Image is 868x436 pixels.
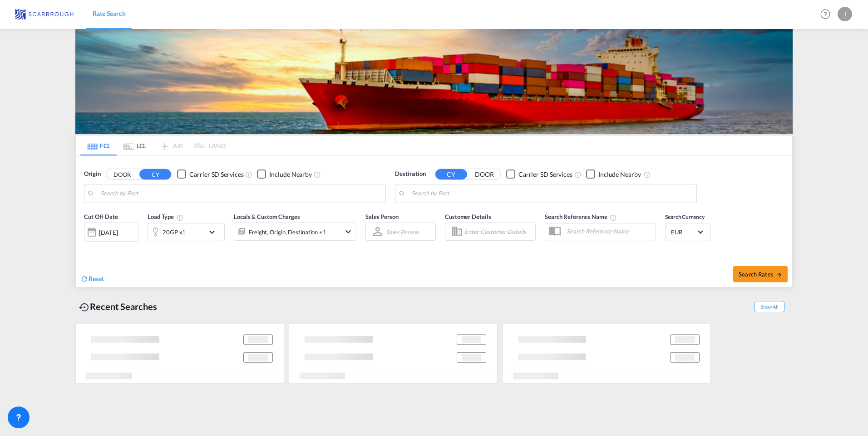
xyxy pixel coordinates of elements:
md-icon: icon-backup-restore [79,302,90,313]
button: CY [435,169,467,179]
button: DOOR [469,169,500,179]
div: Origin DOOR CY Checkbox No InkUnchecked: Search for CY (Container Yard) services for all selected... [76,156,792,287]
button: DOOR [106,169,138,179]
img: 68f3c5c099f711f0a1d6b9e876559da2.jpg [14,4,75,24]
span: Search Rates [739,271,782,278]
div: icon-refreshReset [80,274,104,284]
span: Destination [395,170,426,179]
img: LCL+%26+FCL+BACKGROUND.png [75,29,793,134]
md-icon: icon-refresh [80,275,89,283]
md-icon: Unchecked: Ignores neighbouring ports when fetching rates.Checked : Includes neighbouring ports w... [644,171,651,178]
span: Load Type [148,213,183,220]
div: J [838,7,852,21]
md-select: Sales Person [385,225,419,238]
md-tab-item: FCL [80,136,117,155]
button: CY [139,169,171,179]
div: [DATE] [99,228,118,237]
span: Search Currency [665,213,705,220]
md-icon: icon-chevron-down [207,227,222,237]
md-checkbox: Checkbox No Ink [177,170,243,179]
md-pagination-wrapper: Use the left and right arrow keys to navigate between tabs [80,136,226,155]
md-icon: Unchecked: Search for CY (Container Yard) services for all selected carriers.Checked : Search for... [574,171,582,178]
md-icon: Unchecked: Search for CY (Container Yard) services for all selected carriers.Checked : Search for... [245,171,252,178]
span: Show All [755,301,784,312]
span: Cut Off Date [84,213,118,220]
div: Recent Searches [75,296,161,317]
span: Help [818,6,833,22]
md-icon: icon-chevron-down [343,226,354,237]
div: Carrier SD Services [189,170,243,179]
md-datepicker: Select [84,241,91,253]
input: Search by Port [411,187,692,200]
md-checkbox: Checkbox No Ink [257,170,312,179]
md-tab-item: LCL [117,136,153,155]
md-select: Select Currency: € EUREuro [670,225,705,238]
input: Search Reference Name [562,224,656,238]
div: 20GP x1 [163,226,186,238]
div: [DATE] [84,223,138,242]
div: Freight Origin Destination Factory Stuffingicon-chevron-down [234,223,356,241]
span: Sales Person [365,213,399,220]
span: Rate Search [93,10,126,17]
div: Help [818,6,838,23]
md-icon: icon-information-outline [176,214,183,221]
div: Include Nearby [269,170,312,179]
div: 20GP x1icon-chevron-down [148,223,225,241]
div: Carrier SD Services [518,170,572,179]
md-icon: Your search will be saved by the below given name [610,214,617,221]
md-icon: Unchecked: Ignores neighbouring ports when fetching rates.Checked : Includes neighbouring ports w... [314,171,321,178]
md-checkbox: Checkbox No Ink [586,170,641,179]
span: Origin [84,170,100,179]
input: Search by Port [100,187,381,200]
div: Freight Origin Destination Factory Stuffing [249,226,326,238]
span: Locals & Custom Charges [234,213,300,220]
button: Search Ratesicon-arrow-right [733,266,788,282]
span: EUR [671,228,696,236]
md-checkbox: Checkbox No Ink [506,170,572,179]
input: Enter Customer Details [464,225,533,238]
div: Include Nearby [598,170,641,179]
span: Reset [89,275,104,282]
span: Search Reference Name [545,213,617,220]
span: Customer Details [445,213,491,220]
md-icon: icon-arrow-right [776,271,782,278]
